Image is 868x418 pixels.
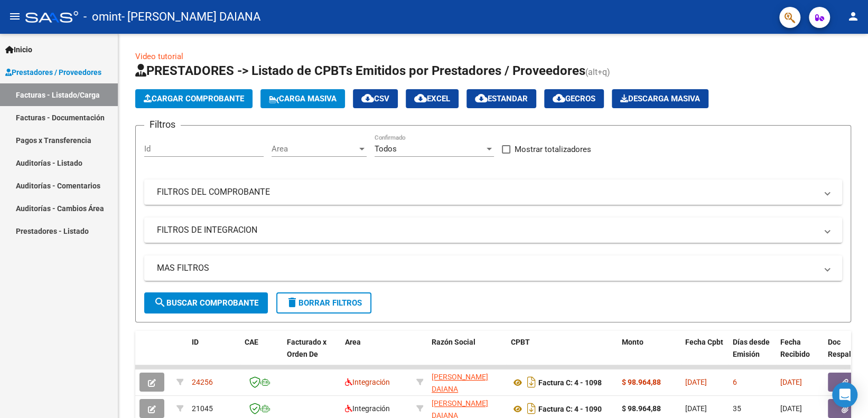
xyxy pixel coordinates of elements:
mat-panel-title: MAS FILTROS [157,262,817,274]
span: [DATE] [780,404,802,413]
mat-expansion-panel-header: FILTROS DEL COMPROBANTE [144,179,842,205]
h3: Filtros [144,117,181,132]
span: CAE [245,338,258,346]
span: [DATE] [685,378,707,386]
span: [DATE] [685,404,707,413]
span: Integración [345,378,390,386]
mat-icon: cloud_download [361,92,374,104]
mat-panel-title: FILTROS DEL COMPROBANTE [157,186,817,198]
span: Facturado x Orden De [287,338,326,358]
app-download-masive: Descarga masiva de comprobantes (adjuntos) [612,89,708,108]
button: CSV [353,89,398,108]
span: (alt+q) [585,67,610,77]
span: [PERSON_NAME] DAIANA [432,373,488,393]
strong: Factura C: 4 - 1098 [538,378,602,387]
span: 21045 [192,404,213,413]
mat-icon: delete [286,296,298,309]
span: Cargar Comprobante [144,94,244,103]
mat-expansion-panel-header: MAS FILTROS [144,255,842,281]
span: Borrar Filtros [286,298,362,308]
span: Fecha Cpbt [685,338,723,346]
div: 27353267898 [432,371,502,393]
mat-icon: cloud_download [414,92,427,104]
datatable-header-cell: Razón Social [427,331,507,377]
strong: Factura C: 4 - 1090 [538,405,602,413]
span: 24256 [192,378,213,386]
span: Razón Social [432,338,475,346]
i: Descargar documento [525,400,538,417]
datatable-header-cell: Fecha Recibido [776,331,824,377]
datatable-header-cell: Fecha Cpbt [681,331,729,377]
span: - [PERSON_NAME] DAIANA [122,5,260,28]
button: Gecros [544,89,604,108]
datatable-header-cell: Area [341,331,412,377]
a: Video tutorial [135,52,183,61]
button: Estandar [466,89,536,108]
span: Todos [375,144,397,154]
span: PRESTADORES -> Listado de CPBTs Emitidos por Prestadores / Proveedores [135,63,585,78]
i: Descargar documento [525,374,538,391]
span: ID [192,338,199,346]
span: Estandar [475,94,528,103]
span: Descarga Masiva [620,94,700,103]
span: Mostrar totalizadores [515,143,591,156]
mat-icon: cloud_download [475,92,488,104]
datatable-header-cell: Facturado x Orden De [283,331,341,377]
span: CSV [361,94,389,103]
span: Integración [345,404,390,413]
mat-icon: search [154,296,166,309]
button: Borrar Filtros [276,292,371,313]
span: Area [272,144,357,154]
datatable-header-cell: Monto [618,331,681,377]
span: Prestadores / Proveedores [5,66,101,78]
button: Cargar Comprobante [135,89,253,108]
datatable-header-cell: CPBT [507,331,618,377]
button: Buscar Comprobante [144,292,268,313]
datatable-header-cell: Días desde Emisión [729,331,776,377]
span: Monto [622,338,643,346]
span: Inicio [5,44,32,55]
datatable-header-cell: ID [188,331,240,377]
datatable-header-cell: CAE [240,331,283,377]
button: Carga Masiva [260,89,345,108]
span: Gecros [553,94,595,103]
span: - omint [83,5,122,28]
span: CPBT [511,338,530,346]
strong: $ 98.964,88 [622,404,661,413]
span: Días desde Emisión [733,338,770,358]
span: 35 [733,404,741,413]
div: Open Intercom Messenger [832,382,857,407]
span: Carga Masiva [269,94,337,103]
mat-panel-title: FILTROS DE INTEGRACION [157,224,817,236]
span: [DATE] [780,378,802,386]
button: EXCEL [406,89,459,108]
mat-icon: cloud_download [553,92,565,104]
span: Fecha Recibido [780,338,810,358]
span: EXCEL [414,94,450,103]
span: Area [345,338,361,346]
button: Descarga Masiva [612,89,708,108]
strong: $ 98.964,88 [622,378,661,386]
mat-icon: person [847,10,860,23]
span: 6 [733,378,737,386]
mat-icon: menu [8,10,21,23]
span: Buscar Comprobante [154,298,258,308]
mat-expansion-panel-header: FILTROS DE INTEGRACION [144,217,842,243]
